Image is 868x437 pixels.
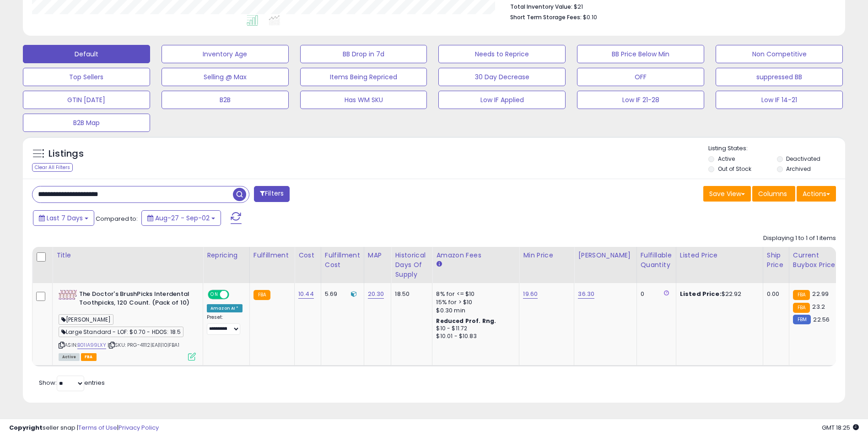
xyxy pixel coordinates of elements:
[438,45,566,63] button: Needs to Reprice
[812,302,825,311] span: 23.2
[436,260,442,268] small: Amazon Fees.
[23,45,150,63] button: Default
[436,298,512,306] div: 15% for > $10
[207,304,243,312] div: Amazon AI *
[9,423,43,432] strong: Copyright
[253,251,291,260] div: Fulfillment
[162,91,289,109] button: B2B
[793,290,810,300] small: FBA
[23,91,150,109] button: GTIN [DATE]
[578,251,632,260] div: [PERSON_NAME]
[33,210,94,226] button: Last 7 Days
[59,290,77,300] img: 418cYxXnz8L._SL40_.jpg
[767,251,785,270] div: Ship Price
[9,424,159,432] div: seller snap | |
[752,186,795,202] button: Columns
[77,341,106,349] a: B01IA99LXY
[300,45,427,63] button: BB Drop in 7d
[436,325,512,333] div: $10 - $11.72
[577,91,704,109] button: Low IF 21-28
[96,214,138,223] span: Compared to:
[81,353,97,361] span: FBA
[253,290,270,300] small: FBA
[438,91,566,109] button: Low IF Applied
[786,165,811,173] label: Archived
[207,314,243,335] div: Preset:
[325,251,360,270] div: Fulfillment Cost
[793,315,811,324] small: FBM
[436,333,512,340] div: $10.01 - $10.83
[793,251,840,270] div: Current Buybox Price
[758,189,787,198] span: Columns
[583,13,597,22] span: $0.10
[162,45,289,63] button: Inventory Age
[641,251,672,270] div: Fulfillable Quantity
[395,251,428,279] div: Historical Days Of Supply
[23,68,150,86] button: Top Sellers
[510,13,582,21] b: Short Term Storage Fees:
[300,91,427,109] button: Has WM SKU
[59,314,113,325] span: [PERSON_NAME]
[578,290,594,299] a: 36.30
[523,290,538,299] a: 19.60
[641,290,669,298] div: 0
[47,213,83,223] span: Last 7 Days
[510,0,829,11] li: $21
[812,290,829,298] span: 22.99
[39,378,105,387] span: Show: entries
[436,290,512,298] div: 8% for <= $10
[793,303,810,313] small: FBA
[141,210,221,226] button: Aug-27 - Sep-02
[708,144,845,153] p: Listing States:
[298,251,317,260] div: Cost
[228,291,243,299] span: OFF
[680,290,722,298] b: Listed Price:
[368,251,388,260] div: MAP
[59,353,80,361] span: All listings currently available for purchase on Amazon
[716,45,843,63] button: Non Competitive
[680,251,759,260] div: Listed Price
[32,163,73,172] div: Clear All Filters
[577,45,704,63] button: BB Price Below Min
[436,306,512,315] div: $0.30 min
[209,291,220,299] span: ON
[207,251,246,260] div: Repricing
[78,423,117,432] a: Terms of Use
[254,186,290,202] button: Filters
[786,155,820,163] label: Deactivated
[577,68,704,86] button: OFF
[436,251,515,260] div: Amazon Fees
[79,290,190,309] b: The Doctor's BrushPicks Interdental Toothpicks, 120 Count. (Pack of 10)
[162,68,289,86] button: Selling @ Max
[108,341,179,349] span: | SKU: PRG-41112|EA|1|10|FBA1
[716,91,843,109] button: Low IF 14-21
[718,165,751,173] label: Out of Stock
[325,290,357,298] div: 5.69
[813,315,830,324] span: 22.56
[59,327,183,337] span: Large Standard - LOF: $0.70 - HDOS: 18.5
[703,186,751,202] button: Save View
[23,114,150,132] button: B2B Map
[718,155,735,163] label: Active
[767,290,782,298] div: 0.00
[510,3,572,11] b: Total Inventory Value:
[822,423,859,432] span: 2025-09-10 18:25 GMT
[438,68,566,86] button: 30 Day Decrease
[298,290,314,299] a: 10.44
[716,68,843,86] button: suppressed BB
[119,423,159,432] a: Privacy Policy
[763,234,836,243] div: Displaying 1 to 1 of 1 items
[56,251,199,260] div: Title
[395,290,425,298] div: 18.50
[368,290,384,299] a: 20.30
[523,251,570,260] div: Min Price
[300,68,427,86] button: Items Being Repriced
[680,290,756,298] div: $22.92
[797,186,836,202] button: Actions
[436,317,496,325] b: Reduced Prof. Rng.
[59,290,196,360] div: ASIN:
[155,213,210,223] span: Aug-27 - Sep-02
[49,147,84,160] h5: Listings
